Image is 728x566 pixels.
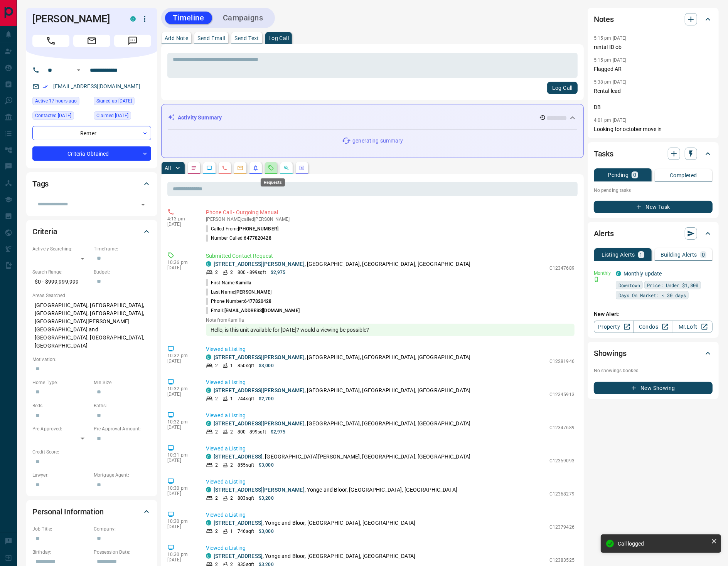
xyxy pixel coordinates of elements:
p: 2 [215,495,218,502]
div: Requests [261,178,285,186]
p: 803 sqft [238,495,254,502]
div: Activity Summary [168,111,577,125]
div: Personal Information [32,502,151,521]
p: Viewed a Listing [206,544,575,552]
p: First Name: [206,279,251,286]
p: C12359093 [549,457,575,464]
p: Viewed a Listing [206,378,575,386]
p: 1 [230,362,233,369]
a: Mr.Loft [673,321,713,333]
p: 2 [215,395,218,402]
p: [DATE] [167,391,194,397]
p: 10:31 pm [167,452,194,458]
div: Alerts [594,224,713,243]
p: , Yonge and Bloor, [GEOGRAPHIC_DATA], [GEOGRAPHIC_DATA] [214,552,415,560]
a: Property [594,321,634,333]
p: rental ID ob [594,43,713,51]
p: 5:15 pm [DATE] [594,57,627,63]
p: , Yonge and Bloor, [GEOGRAPHIC_DATA], [GEOGRAPHIC_DATA] [214,519,415,527]
p: Add Note [165,35,188,41]
p: Number Called: [206,235,271,242]
span: [EMAIL_ADDRESS][DOMAIN_NAME] [224,308,300,313]
p: Beds: [32,402,90,409]
a: [STREET_ADDRESS][PERSON_NAME] [214,420,305,427]
p: 10:30 pm [167,485,194,491]
a: [STREET_ADDRESS][PERSON_NAME] [214,487,305,493]
p: Flagged AR [594,65,713,73]
span: 6477820428 [244,299,271,304]
p: Areas Searched: [32,292,151,299]
p: Pending [608,172,629,178]
p: Activity Summary [178,114,222,122]
p: New Alert: [594,310,713,318]
a: Monthly update [624,270,662,277]
p: Budget: [94,269,151,275]
p: Listing Alerts [602,252,635,257]
a: [EMAIL_ADDRESS][DOMAIN_NAME] [53,83,140,89]
div: condos.ca [206,520,211,526]
span: 6477820428 [244,235,271,241]
h2: Showings [594,347,627,359]
svg: Email Verified [42,84,48,89]
p: Min Size: [94,379,151,386]
div: Tasks [594,144,713,163]
button: New Showing [594,382,713,394]
span: Contacted [DATE] [35,112,71,119]
p: C12347689 [549,424,575,431]
p: , Yonge and Bloor, [GEOGRAPHIC_DATA], [GEOGRAPHIC_DATA] [214,486,457,494]
p: C12383525 [549,557,575,564]
p: [DATE] [167,557,194,563]
p: C12345913 [549,391,575,398]
p: C12281946 [549,358,575,365]
p: Viewed a Listing [206,511,575,519]
p: Search Range: [32,269,90,275]
svg: Push Notification Only [594,277,599,282]
p: Home Type: [32,379,90,386]
h2: Criteria [32,225,57,238]
p: 5:38 pm [DATE] [594,79,627,85]
p: generating summary [352,137,403,145]
p: 850 sqft [238,362,254,369]
svg: Opportunities [283,165,290,171]
p: Credit Score: [32,448,151,455]
p: 1 [230,395,233,402]
div: Hello, is this unit available for [DATE]? would a viewing be possible? [206,324,575,336]
p: [DATE] [167,524,194,529]
p: , [GEOGRAPHIC_DATA], [GEOGRAPHIC_DATA], [GEOGRAPHIC_DATA] [214,386,470,395]
p: 4:13 pm [167,216,194,222]
h1: [PERSON_NAME] [32,13,119,25]
p: Job Title: [32,526,90,532]
div: condos.ca [206,487,211,492]
span: Kamilla [236,280,251,286]
p: Pre-Approved: [32,425,90,432]
p: Mortgage Agent: [94,472,151,479]
p: Company: [94,526,151,532]
p: 10:32 pm [167,353,194,358]
span: Message [114,35,151,47]
p: Completed [670,173,697,178]
p: 10:30 pm [167,519,194,524]
p: 0 [702,252,705,257]
p: $3,000 [259,528,274,535]
p: , [GEOGRAPHIC_DATA], [GEOGRAPHIC_DATA], [GEOGRAPHIC_DATA] [214,353,470,361]
p: $3,000 [259,462,274,469]
p: 4:01 pm [DATE] [594,118,627,123]
div: Thu Mar 05 2020 [94,97,151,107]
p: Actively Searching: [32,245,90,252]
a: [STREET_ADDRESS] [214,553,263,559]
div: Thu Mar 05 2020 [94,111,151,122]
p: , [GEOGRAPHIC_DATA], [GEOGRAPHIC_DATA], [GEOGRAPHIC_DATA] [214,420,470,428]
button: Log Call [547,82,578,94]
span: Signed up [DATE] [96,97,132,105]
p: C12347689 [549,265,575,272]
button: Open [74,66,83,75]
h2: Tasks [594,148,613,160]
p: Monthly [594,270,611,277]
svg: Emails [237,165,243,171]
p: Lawyer: [32,472,90,479]
span: [PHONE_NUMBER] [238,226,278,232]
div: Notes [594,10,713,29]
button: New Task [594,201,713,213]
p: Note from Kamilla [206,317,575,323]
p: 10:30 pm [167,552,194,557]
